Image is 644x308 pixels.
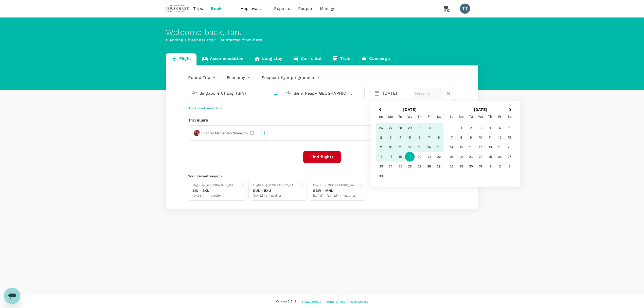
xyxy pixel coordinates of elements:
div: Choose Wednesday, November 5th, 2025 [405,133,415,142]
iframe: Button to launch messaging window [4,288,20,304]
div: Choose Monday, December 1st, 2025 [457,123,466,133]
div: Choose Tuesday, December 23rd, 2025 [466,152,476,162]
div: Choose Thursday, October 30th, 2025 [415,123,424,133]
div: Choose Friday, October 31st, 2025 [424,123,434,133]
div: Choose Wednesday, November 26th, 2025 [405,162,415,171]
div: Choose Saturday, December 13th, 2025 [505,133,514,142]
div: Choose Sunday, December 7th, 2025 [447,133,457,142]
div: Choose Sunday, December 14th, 2025 [447,142,457,152]
div: Friday [495,112,505,122]
h2: [DATE] [445,107,516,112]
div: Choose Friday, November 28th, 2025 [424,162,434,171]
div: Choose Sunday, November 16th, 2025 [376,152,386,162]
div: Choose Monday, November 17th, 2025 [386,152,396,162]
div: Choose Wednesday, November 19th, 2025 [405,152,415,162]
button: Previous Month [375,106,384,114]
div: Choose Sunday, November 2nd, 2025 [376,133,386,142]
div: Choose Thursday, December 25th, 2025 [486,152,495,162]
div: Choose Saturday, November 22nd, 2025 [434,152,444,162]
div: Choose Tuesday, December 30th, 2025 [466,162,476,171]
div: Friday [424,112,434,122]
div: Choose Friday, November 14th, 2025 [424,142,434,152]
div: Choose Saturday, December 20th, 2025 [505,142,514,152]
div: Choose Friday, December 12th, 2025 [495,133,505,142]
div: Choose Sunday, November 9th, 2025 [376,142,386,152]
button: delete [270,88,282,100]
div: Wednesday [405,112,415,122]
span: Trips [193,6,203,12]
div: Monday [386,112,396,122]
div: Choose Wednesday, December 3rd, 2025 [476,123,486,133]
div: Thursday [486,112,495,122]
div: Sunday [447,112,457,122]
div: Choose Tuesday, November 11th, 2025 [396,142,405,152]
div: Choose Friday, January 2nd, 2026 [495,162,505,171]
div: Choose Thursday, December 11th, 2025 [486,133,495,142]
div: Sunday [376,112,386,122]
div: Choose Saturday, December 27th, 2025 [505,152,514,162]
span: Approvals [241,6,266,12]
div: Choose Sunday, November 23rd, 2025 [376,162,386,171]
div: Choose Sunday, December 28th, 2025 [447,162,457,171]
div: Tuesday [466,112,476,122]
div: Choose Sunday, November 30th, 2025 [376,171,386,181]
div: Choose Friday, December 26th, 2025 [495,152,505,162]
div: Choose Tuesday, December 2nd, 2025 [466,123,476,133]
div: Month November, 2025 [376,123,444,181]
div: Choose Tuesday, November 4th, 2025 [396,133,405,142]
div: Choose Wednesday, October 29th, 2025 [405,123,415,133]
div: Choose Sunday, October 26th, 2025 [376,123,386,133]
img: The Malaysian Church of Jesus Christ of Latter-day Saints [166,3,189,14]
div: Choose Tuesday, November 25th, 2025 [396,162,405,171]
div: Choose Friday, December 19th, 2025 [495,142,505,152]
div: Thursday [415,112,424,122]
div: Choose Friday, November 21st, 2025 [424,152,434,162]
div: Choose Monday, December 15th, 2025 [457,142,466,152]
div: Choose Tuesday, December 9th, 2025 [466,133,476,142]
div: Saturday [434,112,444,122]
span: Reports [274,6,290,12]
div: Month December, 2025 [447,123,514,171]
div: Tuesday [396,112,405,122]
div: Choose Thursday, November 6th, 2025 [415,133,424,142]
div: Choose Thursday, January 1st, 2026 [486,162,495,171]
div: Choose Monday, November 3rd, 2025 [386,133,396,142]
div: Choose Tuesday, October 28th, 2025 [396,123,405,133]
div: Choose Monday, December 22nd, 2025 [457,152,466,162]
div: Choose Thursday, November 13th, 2025 [415,142,424,152]
div: Choose Monday, October 27th, 2025 [386,123,396,133]
div: Choose Thursday, December 18th, 2025 [486,142,495,152]
div: Choose Monday, November 10th, 2025 [386,142,396,152]
div: Choose Thursday, November 20th, 2025 [415,152,424,162]
div: Choose Wednesday, December 10th, 2025 [476,133,486,142]
div: Choose Saturday, November 15th, 2025 [434,142,444,152]
span: Manage [320,6,335,12]
div: Monday [457,112,466,122]
div: Choose Wednesday, December 17th, 2025 [476,142,486,152]
div: Choose Monday, November 24th, 2025 [386,162,396,171]
div: Choose Friday, December 5th, 2025 [495,123,505,133]
div: Choose Saturday, November 8th, 2025 [434,133,444,142]
div: Choose Saturday, December 6th, 2025 [505,123,514,133]
div: Choose Saturday, November 1st, 2025 [434,123,444,133]
h2: [DATE] [374,107,445,112]
div: Choose Thursday, November 27th, 2025 [415,162,424,171]
div: TT [460,4,470,14]
div: Choose Tuesday, December 16th, 2025 [466,142,476,152]
div: Choose Thursday, December 4th, 2025 [486,123,495,133]
div: Wednesday [476,112,486,122]
span: Book [211,6,222,12]
div: Saturday [505,112,514,122]
button: Next Month [507,106,515,114]
div: Choose Wednesday, December 31st, 2025 [476,162,486,171]
div: Choose Saturday, November 29th, 2025 [434,162,444,171]
div: Choose Saturday, January 3rd, 2026 [505,162,514,171]
div: Choose Wednesday, November 12th, 2025 [405,142,415,152]
div: Choose Tuesday, November 18th, 2025 [396,152,405,162]
div: Choose Monday, December 29th, 2025 [457,162,466,171]
div: Choose Wednesday, December 24th, 2025 [476,152,486,162]
span: People [298,6,312,12]
div: Choose Monday, December 8th, 2025 [457,133,466,142]
div: Choose Friday, November 7th, 2025 [424,133,434,142]
div: Choose Sunday, December 21st, 2025 [447,152,457,162]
